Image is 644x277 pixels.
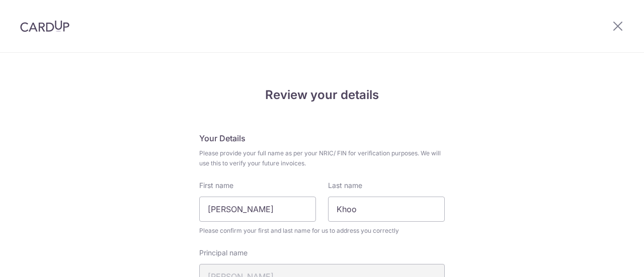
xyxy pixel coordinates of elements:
[328,180,362,191] label: Last name
[20,20,69,32] img: CardUp
[580,247,634,272] iframe: Opens a widget where you can find more information
[199,132,445,144] h5: Your Details
[199,148,445,168] span: Please provide your full name as per your NRIC/ FIN for verification purposes. We will use this t...
[199,180,233,191] label: First name
[199,248,248,258] label: Principal name
[199,226,445,236] span: Please confirm your first and last name for us to address you correctly
[199,197,316,222] input: First Name
[328,197,445,222] input: Last name
[199,86,445,104] h4: Review your details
